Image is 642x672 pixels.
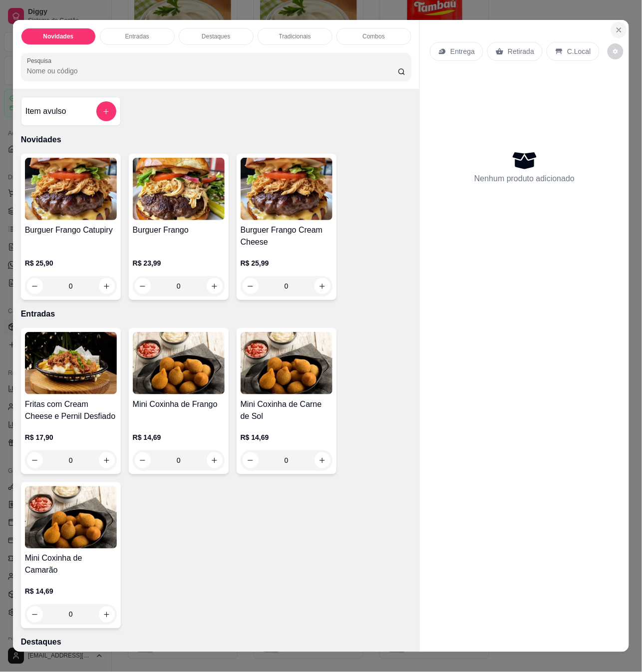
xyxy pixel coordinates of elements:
label: Pesquisa [27,56,55,65]
h4: Burguer Frango Catupiry [25,224,117,236]
p: R$ 17,90 [25,432,117,442]
h4: Mini Coxinha de Carne de Sol [241,398,332,422]
p: Combos [362,32,385,40]
button: increase-product-quantity [99,607,115,623]
p: Entrega [450,46,475,56]
input: Pesquisa [27,66,398,76]
p: R$ 14,69 [25,587,117,597]
img: product-image [241,332,332,394]
h4: Burguer Frango Cream Cheese [241,224,332,248]
p: Entradas [125,32,149,40]
button: Close [611,22,627,38]
button: decrease-product-quantity [135,452,151,468]
h4: Fritas com Cream Cheese e Pernil Desfiado [25,398,117,422]
h4: Mini Coxinha de Frango [133,398,225,410]
img: product-image [133,158,225,220]
p: Novidades [21,134,412,146]
p: Entradas [21,308,412,320]
p: Nenhum produto adicionado [474,173,575,185]
p: R$ 14,69 [133,432,225,442]
img: product-image [25,486,117,549]
img: product-image [133,332,225,394]
h4: Item avulso [25,105,66,117]
p: Retirada [508,46,534,56]
button: decrease-product-quantity [27,452,43,468]
h4: Mini Coxinha de Camarão [25,553,117,577]
img: product-image [25,158,117,220]
p: C.Local [567,46,591,56]
img: product-image [25,332,117,394]
p: R$ 25,99 [241,258,332,268]
p: Tradicionais [279,32,311,40]
button: decrease-product-quantity [243,452,259,468]
p: R$ 14,69 [241,432,332,442]
img: product-image [241,158,332,220]
h4: Burguer Frango [133,224,225,236]
p: R$ 23,99 [133,258,225,268]
button: decrease-product-quantity [27,607,43,623]
p: Destaques [202,32,230,40]
p: R$ 25,90 [25,258,117,268]
button: decrease-product-quantity [608,43,624,59]
button: add-separate-item [96,101,116,121]
button: increase-product-quantity [315,452,330,468]
p: Destaques [21,637,412,649]
button: increase-product-quantity [207,452,223,468]
p: Novidades [43,32,73,40]
button: increase-product-quantity [99,452,115,468]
